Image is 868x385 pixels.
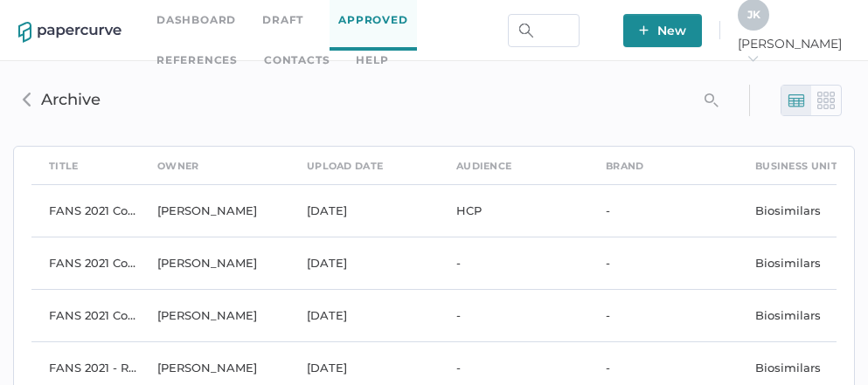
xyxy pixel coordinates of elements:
td: - [588,289,738,341]
td: [PERSON_NAME] [140,237,289,289]
a: Dashboard [156,10,236,30]
td: [PERSON_NAME] [140,184,289,237]
td: - [439,237,588,289]
h3: Archive [41,90,605,109]
img: search.bf03fe8b.svg [519,24,533,38]
td: HCP [439,184,588,237]
a: References [156,51,238,70]
div: Audience [456,156,511,175]
a: Draft [262,10,303,30]
div: Brand [606,156,644,175]
td: [DATE] [289,237,439,289]
span: New [639,14,686,47]
div: Title [49,156,79,175]
img: XASAF+g4Z51Wu6mYVMFQmC4SJJkn52YCxeJ13i3apR5QvEYKxDChqssPZdFsnwcCNBzyW2MeRDXBrBOCs+gZ7YR4YN7M4TyPI... [20,93,34,107]
td: [PERSON_NAME] [140,289,289,341]
td: - [588,184,738,237]
td: [DATE] [289,184,439,237]
div: upload date [307,156,383,175]
div: help [356,51,388,70]
img: papercurve-logo-colour.7244d18c.svg [18,22,122,43]
div: Business Unit [755,156,837,175]
img: table-view-green.6a4cdc6c.svg [788,92,805,109]
td: FANS 2021 Conference - Registration Page Images [31,184,140,237]
input: Search Workspace [508,14,580,47]
button: New [623,14,702,47]
td: - [439,289,588,341]
td: - [588,237,738,289]
div: owner [157,156,199,175]
span: [PERSON_NAME] [738,36,850,67]
i: search_left [705,93,719,107]
a: Contacts [264,51,330,70]
img: thumb-nail-view.223ee8f0.svg [817,92,835,109]
img: plus-white.e19ec114.svg [639,25,649,35]
i: arrow_right [746,52,759,65]
td: FANS 2021 Conference - Save The Date Email [31,237,140,289]
td: [DATE] [289,289,439,341]
td: FANS 2021 Conference - Save The Date PDF [31,289,140,341]
span: J K [747,8,760,21]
